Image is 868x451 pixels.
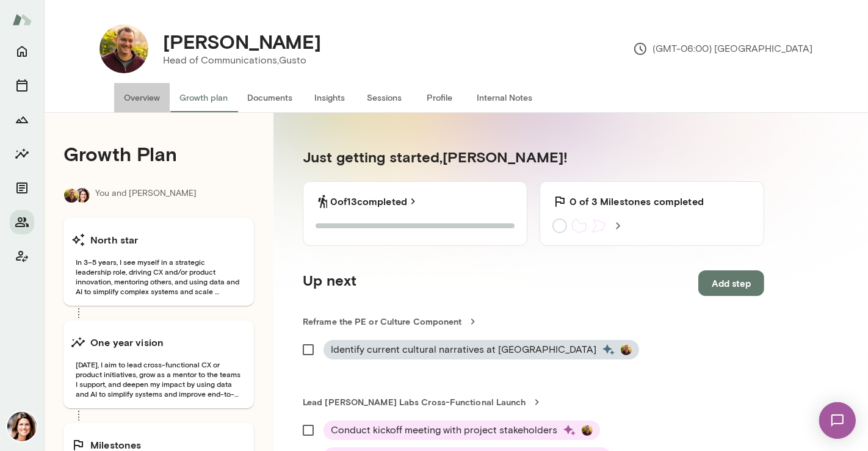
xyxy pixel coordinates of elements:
p: Head of Communications, Gusto [163,53,321,68]
button: Sessions [10,73,34,98]
button: Documents [237,83,302,112]
button: Documents [10,176,34,200]
button: One year vision[DATE], I aim to lead cross-functional CX or product initiatives, grow as a mentor... [63,320,254,408]
button: Growth Plan [10,107,34,132]
button: Sessions [357,83,412,112]
div: Conduct kickoff meeting with project stakeholdersJeremy Person [324,420,600,440]
div: Identify current cultural narratives at [GEOGRAPHIC_DATA]Jeremy Person [324,340,639,359]
a: Reframe the PE or Culture Component [303,316,764,328]
button: Internal Notes [467,83,542,112]
span: [DATE], I aim to lead cross-functional CX or product initiatives, grow as a mentor to the teams I... [71,359,247,399]
h6: 0 of 3 Milestones completed [570,194,704,209]
button: North starIn 3–5 years, I see myself in a strategic leadership role, driving CX and/or product in... [63,218,254,306]
span: In 3–5 years, I see myself in a strategic leadership role, driving CX and/or product innovation, ... [71,257,247,296]
h6: One year vision [90,335,164,350]
button: Add step [698,270,764,296]
button: Home [10,39,34,63]
button: Overview [114,83,170,112]
img: Jeremy Person [64,188,79,203]
img: Jeremy Person [582,425,593,436]
img: Jeremy Person [621,344,632,355]
span: Identify current cultural narratives at [GEOGRAPHIC_DATA] [331,342,596,357]
h5: Just getting started, [PERSON_NAME] ! [303,147,764,167]
button: Profile [412,83,467,112]
button: Insights [10,142,34,166]
button: Insights [302,83,357,112]
h5: Up next [303,270,356,296]
img: Jeremy Person [99,24,148,73]
button: Growth plan [170,83,237,112]
h6: North star [90,233,139,247]
img: Gwen Throckmorton [75,188,90,203]
button: Members [10,210,34,234]
h4: [PERSON_NAME] [163,30,321,53]
img: Mento [12,8,32,31]
img: Gwen Throckmorton [7,412,37,441]
button: Client app [10,244,34,269]
a: Lead [PERSON_NAME] Labs Cross-Functional Launch [303,396,764,408]
p: (GMT-06:00) [GEOGRAPHIC_DATA] [633,41,812,56]
span: Conduct kickoff meeting with project stakeholders [331,423,557,438]
p: You and [PERSON_NAME] [95,187,197,203]
a: 0of13completed [330,194,419,209]
h4: Growth Plan [63,142,254,165]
